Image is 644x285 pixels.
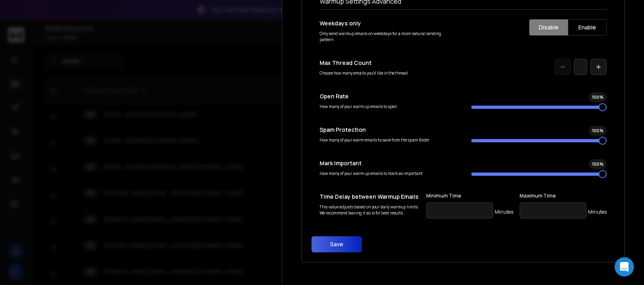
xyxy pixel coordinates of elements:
[320,204,423,216] p: This value adjusts based on your daily warmup limits. We recommend leaving it as is for best resu...
[426,193,513,199] label: Minimum Time
[320,171,455,177] p: How many of your warm up emails to mark as important
[320,59,455,67] p: Max Thread Count
[615,257,634,277] div: Open Intercom Messenger
[320,137,455,143] p: How many of your warm emails to save from the spam folder
[320,19,455,27] p: Weekdays only
[568,19,607,35] button: Enable
[588,209,607,215] p: Minutes
[589,159,607,169] div: 100 %
[589,92,607,102] div: 100 %
[320,92,455,100] p: Open Rate
[520,193,607,199] label: Maximum Time
[320,70,455,76] p: Choose how many emails you'd like in the thread
[589,126,607,136] div: 100 %
[320,159,455,167] p: Mark Important
[312,236,362,252] button: Save
[529,19,568,35] button: Disable
[320,126,455,134] p: Spam Protection
[495,209,513,215] p: Minutes
[320,104,455,110] p: How many of your warm up emails to open
[320,31,455,43] p: Only send warmup emails on weekdays for a more natural sending pattern
[320,193,423,201] p: Time Delay between Warmup Emails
